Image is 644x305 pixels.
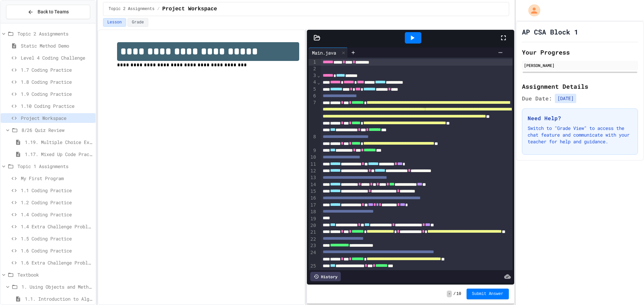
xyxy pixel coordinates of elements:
[25,151,93,158] span: 1.17. Mixed Up Code Practice 1.1-1.6
[21,78,93,85] span: 1.8 Coding Practice
[157,6,160,12] span: /
[447,291,452,297] span: -
[309,263,317,270] div: 25
[309,134,317,147] div: 8
[309,195,317,202] div: 16
[616,278,637,298] iframe: chat widget
[21,199,93,206] span: 1.2 Coding Practice
[309,93,317,99] div: 6
[309,161,317,168] div: 11
[555,94,576,103] span: [DATE]
[21,235,93,242] span: 1.5 Coding Practice
[309,174,317,181] div: 13
[21,283,93,290] span: 1. Using Objects and Methods
[127,18,148,27] button: Grade
[21,102,93,109] span: 1.10 Coding Practice
[309,48,348,58] div: Main.java
[588,249,637,278] iframe: chat widget
[521,3,542,18] div: My Account
[17,271,93,278] span: Textbook
[524,62,636,68] div: [PERSON_NAME]
[21,211,93,218] span: 1.4 Coding Practice
[467,289,509,299] button: Submit Answer
[309,99,317,134] div: 7
[457,291,461,297] span: 10
[6,5,90,19] button: Back to Teams
[162,5,217,13] span: Project Workspace
[309,249,317,263] div: 24
[528,125,632,145] p: Switch to "Grade View" to access the chat feature and communicate with your teacher for help and ...
[21,54,93,61] span: Level 4 Coding Challenge
[522,48,638,57] h2: Your Progress
[21,42,93,49] span: Static Method Demo
[309,202,317,209] div: 17
[21,175,93,182] span: My First Program
[309,79,317,86] div: 4
[310,272,341,281] div: History
[317,80,320,85] span: Fold line
[309,188,317,195] div: 15
[309,270,317,277] div: 26
[309,59,317,66] div: 1
[309,209,317,215] div: 18
[472,291,503,297] span: Submit Answer
[21,259,93,266] span: 1.6 Extra Challenge Problem
[522,27,578,36] h1: AP CSA Block 1
[309,66,317,72] div: 2
[21,127,93,134] span: 8/26 Quiz Review
[21,115,93,122] span: Project Workspace
[21,90,93,97] span: 1.9 Coding Practice
[309,242,317,249] div: 23
[522,94,552,102] span: Due Date:
[528,114,632,122] h3: Need Help?
[309,147,317,154] div: 9
[309,49,339,56] div: Main.java
[21,187,93,194] span: 1.1 Coding Practice
[21,247,93,254] span: 1.6 Coding Practice
[309,229,317,236] div: 21
[309,236,317,243] div: 22
[309,72,317,79] div: 3
[25,139,93,146] span: 1.19. Multiple Choice Exercises for Unit 1a (1.1-1.6)
[453,291,455,297] span: /
[309,181,317,188] div: 14
[309,154,317,161] div: 10
[21,223,93,230] span: 1.4 Extra Challenge Problem
[317,73,320,78] span: Fold line
[309,222,317,229] div: 20
[25,295,93,302] span: 1.1. Introduction to Algorithms, Programming, and Compilers
[21,66,93,73] span: 1.7 Coding Practice
[17,163,93,170] span: Topic 1 Assignments
[309,168,317,174] div: 12
[109,6,155,12] span: Topic 2 Assignments
[103,18,126,27] button: Lesson
[522,82,638,91] h2: Assignment Details
[38,8,69,15] span: Back to Teams
[309,86,317,93] div: 5
[17,30,93,37] span: Topic 2 Assignments
[309,216,317,222] div: 19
